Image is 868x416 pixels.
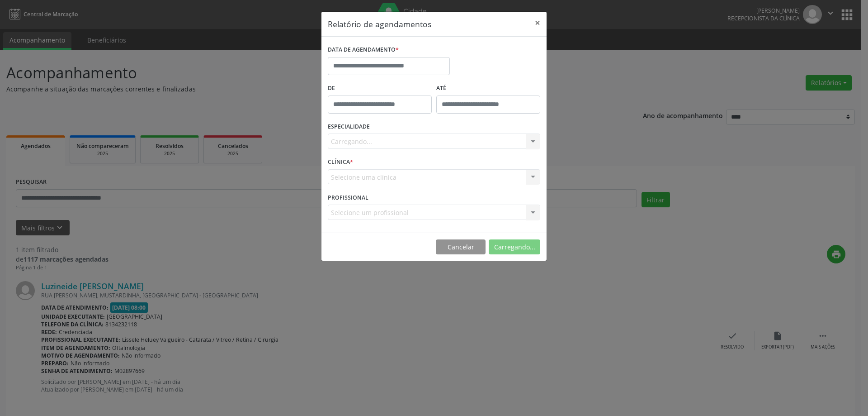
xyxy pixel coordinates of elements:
[328,120,370,134] label: ESPECIALIDADE
[328,81,432,96] label: De
[436,81,540,96] label: ATÉ
[328,191,368,205] label: PROFISSIONAL
[528,12,547,34] button: Close
[328,18,431,30] h5: Relatório de agendamentos
[328,43,399,57] label: DATA DE AGENDAMENTO
[328,155,353,169] label: CLÍNICA
[489,239,540,255] button: Carregando...
[436,239,486,255] button: Cancelar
